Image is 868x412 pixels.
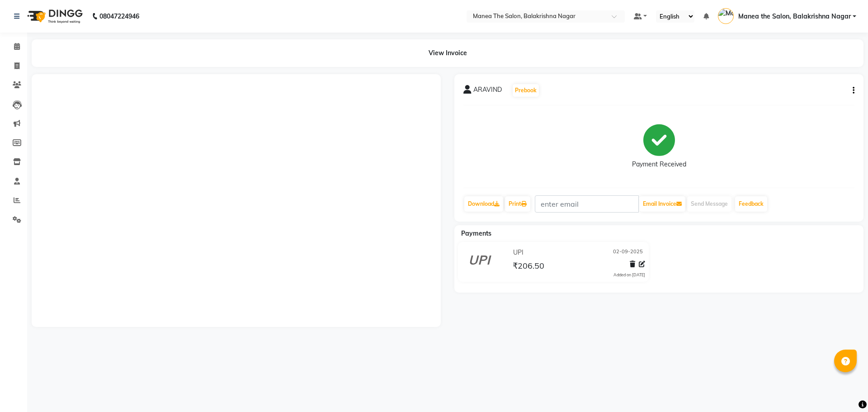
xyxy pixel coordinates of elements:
[99,4,139,29] b: 08047224946
[473,85,502,98] span: ARAVIND
[632,160,686,169] div: Payment Received
[613,248,643,257] span: 02-09-2025
[23,4,85,29] img: logo
[830,376,859,403] iframe: chat widget
[513,84,539,97] button: Prebook
[464,196,503,212] a: Download
[738,12,851,21] span: Manea the Salon, Balakrishna Nagar
[535,195,639,213] input: enter email
[505,196,530,212] a: Print
[513,248,524,257] span: UPI
[32,39,863,67] div: View Invoice
[718,8,734,24] img: Manea the Salon, Balakrishna Nagar
[735,196,767,212] a: Feedback
[613,272,645,278] div: Added on [DATE]
[639,196,685,212] button: Email Invoice
[461,229,491,237] span: Payments
[513,260,544,273] span: ₹206.50
[687,196,731,212] button: Send Message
